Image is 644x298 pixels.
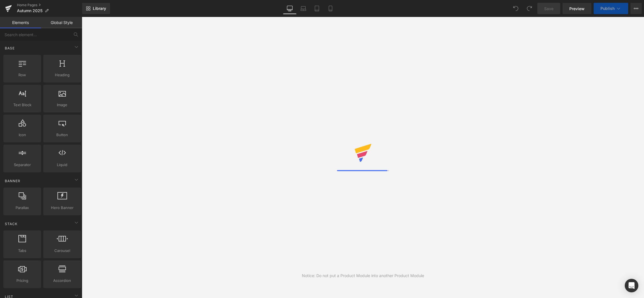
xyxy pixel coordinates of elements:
[17,8,42,13] span: Autumn 2025
[4,178,21,184] span: Banner
[630,3,642,14] button: More
[17,3,82,7] a: Home Pages
[41,17,82,28] a: Global Style
[45,132,79,138] span: Button
[600,6,615,11] span: Publish
[45,162,79,168] span: Liquid
[45,72,79,78] span: Heading
[45,102,79,108] span: Image
[569,6,585,12] span: Preview
[524,3,535,14] button: Redo
[45,278,79,284] span: Accordion
[5,102,39,108] span: Text Block
[544,6,553,12] span: Save
[324,3,337,14] a: Mobile
[4,45,15,51] span: Base
[5,205,39,211] span: Parallax
[625,279,638,292] div: Open Intercom Messenger
[310,3,324,14] a: Tablet
[93,6,106,11] span: Library
[5,162,39,168] span: Separator
[302,273,424,279] div: Notice: Do not put a Product Module into another Product Module
[45,248,79,254] span: Carousel
[563,3,591,14] a: Preview
[283,3,297,14] a: Desktop
[510,3,521,14] button: Undo
[5,132,39,138] span: Icon
[5,278,39,284] span: Pricing
[5,248,39,254] span: Tabs
[45,205,79,211] span: Hero Banner
[4,221,18,227] span: Stack
[594,3,628,14] button: Publish
[5,72,39,78] span: Row
[297,3,310,14] a: Laptop
[82,3,110,14] a: New Library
